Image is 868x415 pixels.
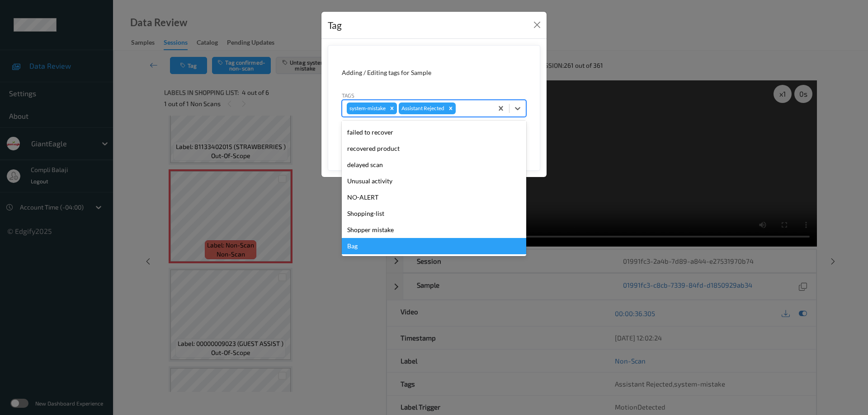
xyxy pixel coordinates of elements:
[399,103,446,114] div: Assistant Rejected
[342,124,526,140] div: failed to recover
[328,18,342,33] div: Tag
[342,173,526,189] div: Unusual activity
[342,91,354,99] label: Tags
[342,238,526,254] div: Bag
[342,140,526,157] div: recovered product
[342,68,526,77] div: Adding / Editing tags for Sample
[446,103,456,114] div: Remove Assistant Rejected
[387,103,397,114] div: Remove system-mistake
[342,222,526,238] div: Shopper mistake
[531,19,543,31] button: Close
[347,103,387,114] div: system-mistake
[342,205,526,222] div: Shopping-list
[342,157,526,173] div: delayed scan
[342,189,526,205] div: NO-ALERT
